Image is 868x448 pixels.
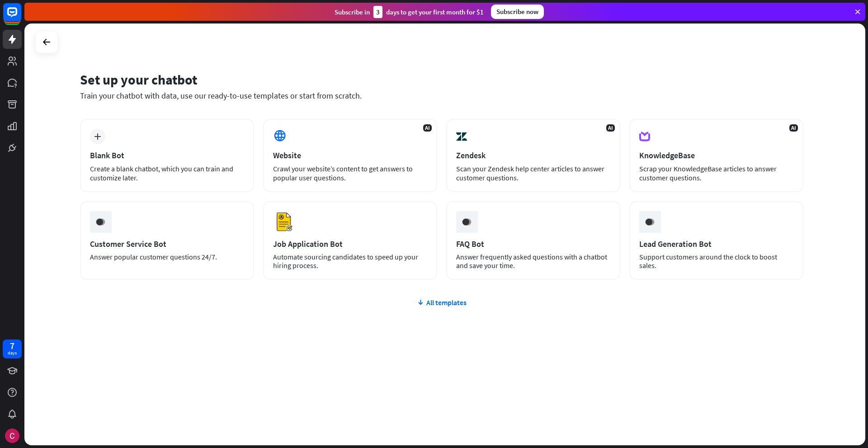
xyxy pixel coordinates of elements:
div: Website [273,150,427,160]
div: Scrap your KnowledgeBase articles to answer customer questions. [639,164,793,182]
div: KnowledgeBase [639,150,793,160]
div: FAQ Bot [456,239,610,249]
div: Lead Generation Bot [639,239,793,249]
span: AI [423,124,432,132]
div: Job Application Bot [273,239,427,249]
div: Customer Service Bot [90,239,244,249]
img: ceee058c6cabd4f577f8.gif [92,213,109,231]
div: Crawl your website’s content to get answers to popular user questions. [273,164,427,182]
div: Set up your chatbot [80,71,803,88]
div: Subscribe in days to get your first month for $1 [335,6,484,18]
i: plus [94,133,101,140]
div: Support customers around the clock to boost sales. [639,253,793,270]
div: Blank Bot [90,150,244,160]
div: days [8,350,17,356]
div: Answer popular customer questions 24/7. [90,253,244,261]
span: AI [789,124,798,132]
div: Subscribe now [491,5,544,19]
div: All templates [80,298,803,307]
div: Create a blank chatbot, which you can train and customize later. [90,164,244,182]
img: ceee058c6cabd4f577f8.gif [641,213,658,231]
div: 3 [373,6,382,18]
div: Automate sourcing candidates to speed up your hiring process. [273,253,427,270]
a: 7 days [3,340,22,358]
div: Answer frequently asked questions with a chatbot and save your time. [456,253,610,270]
div: 7 [10,342,14,350]
div: Scan your Zendesk help center articles to answer customer questions. [456,164,610,182]
div: Train your chatbot with data, use our ready-to-use templates or start from scratch. [80,90,803,101]
img: ceee058c6cabd4f577f8.gif [458,213,475,231]
div: Zendesk [456,150,610,160]
span: AI [606,124,615,132]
